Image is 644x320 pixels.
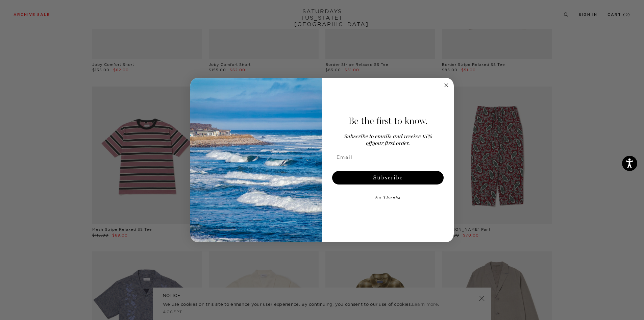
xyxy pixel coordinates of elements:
[366,141,372,146] span: off
[344,134,432,140] span: Subscribe to emails and receive 15%
[348,115,428,127] span: Be the first to know.
[372,141,410,146] span: your first order.
[190,78,322,243] img: 125c788d-000d-4f3e-b05a-1b92b2a23ec9.jpeg
[442,81,450,89] button: Close dialog
[331,191,445,205] button: No Thanks
[332,171,444,184] button: Subscribe
[331,150,445,164] input: Email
